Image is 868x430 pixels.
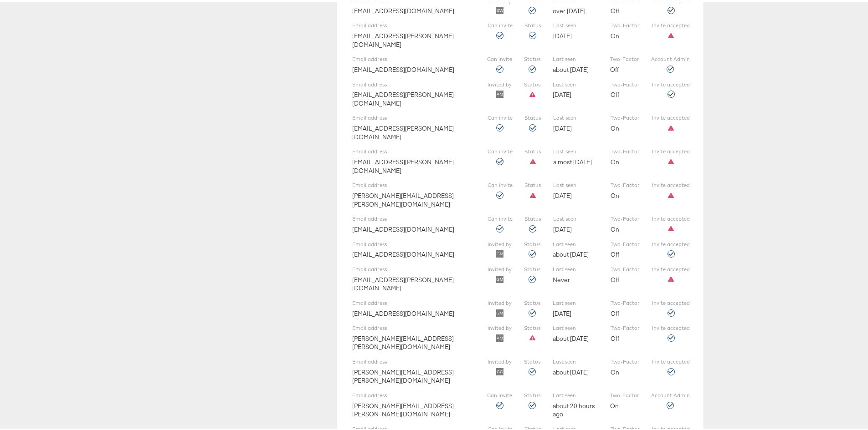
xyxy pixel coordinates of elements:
[610,54,639,72] div: Off
[553,147,599,154] label: Last seen
[652,323,690,330] label: Invite accepted
[611,357,640,364] label: Two-Factor
[652,180,690,187] label: Invite accepted
[652,214,690,221] label: Invite accepted
[488,214,513,221] label: Can invite
[553,20,599,38] div: [DATE]
[553,214,599,232] div: [DATE]
[611,113,640,120] label: Two-Factor
[553,214,599,221] label: Last seen
[352,54,475,61] label: Email address
[611,239,640,247] label: Two-Factor
[352,298,475,305] label: Email address
[352,214,475,232] div: [EMAIL_ADDRESS][DOMAIN_NAME]
[352,180,475,187] label: Email address
[488,113,513,120] label: Can invite
[352,264,475,272] label: Email address
[652,298,690,305] label: Invite accepted
[553,113,599,120] label: Last seen
[611,80,640,97] div: Off
[553,390,598,398] label: Last seen
[352,357,475,364] label: Email address
[652,20,690,28] label: Invite accepted
[352,357,475,383] div: [PERSON_NAME][EMAIL_ADDRESS][PERSON_NAME][DOMAIN_NAME]
[524,323,540,330] label: Status
[611,264,640,272] label: Two-Factor
[352,390,475,398] label: Email address
[488,20,513,28] label: Can invite
[652,80,690,87] label: Invite accepted
[611,180,640,187] label: Two-Factor
[524,264,540,272] label: Status
[611,20,640,28] label: Two-Factor
[352,180,475,207] div: [PERSON_NAME][EMAIL_ADDRESS][PERSON_NAME][DOMAIN_NAME]
[611,20,640,38] div: On
[352,323,475,349] div: [PERSON_NAME][EMAIL_ADDRESS][PERSON_NAME][DOMAIN_NAME]
[553,239,598,247] label: Last seen
[611,357,640,374] div: On
[352,113,475,120] label: Email address
[553,390,598,417] div: about 20 hours ago
[524,239,540,247] label: Status
[352,390,475,417] div: [PERSON_NAME][EMAIL_ADDRESS][PERSON_NAME][DOMAIN_NAME]
[610,390,639,408] div: On
[553,180,599,187] label: Last seen
[611,80,640,87] label: Two-Factor
[611,147,640,154] label: Two-Factor
[524,20,541,28] label: Status
[611,180,640,198] div: On
[553,180,599,198] div: [DATE]
[352,323,475,330] label: Email address
[352,214,475,221] label: Email address
[352,264,475,291] div: [EMAIL_ADDRESS][PERSON_NAME][DOMAIN_NAME]
[553,264,598,272] label: Last seen
[611,298,640,305] label: Two-Factor
[496,274,503,281] img: svg+xml;base64,PHN2ZyB4bWxucz0iaHR0cDovL3d3dy53My5vcmcvMjAwMC9zdmciIHBvaW50ZXItZXZlbnRzPSJub25lIi...
[610,54,639,61] label: Two-Factor
[611,323,640,330] label: Two-Factor
[352,298,475,316] div: [EMAIL_ADDRESS][DOMAIN_NAME]
[611,113,640,131] div: On
[652,264,690,272] label: Invite accepted
[488,147,513,154] label: Can invite
[524,113,541,120] label: Status
[352,20,475,28] label: Email address
[488,180,513,187] label: Can invite
[553,113,599,131] div: [DATE]
[352,54,475,72] div: [EMAIL_ADDRESS][DOMAIN_NAME]
[553,239,598,257] div: about [DATE]
[553,20,599,28] label: Last seen
[524,214,541,221] label: Status
[611,214,640,221] label: Two-Factor
[611,147,640,164] div: On
[488,323,512,330] label: Invited by
[524,147,541,154] label: Status
[553,80,598,87] label: Last seen
[496,366,503,374] img: svg+xml;base64,PHN2ZyB4bWxucz0iaHR0cDovL3d3dy53My5vcmcvMjAwMC9zdmciIHBvaW50ZXItZXZlbnRzPSJub25lIi...
[352,20,475,47] div: [EMAIL_ADDRESS][PERSON_NAME][DOMAIN_NAME]
[652,147,690,154] label: Invite accepted
[524,180,541,187] label: Status
[352,147,475,154] label: Email address
[352,80,475,106] div: [EMAIL_ADDRESS][PERSON_NAME][DOMAIN_NAME]
[488,298,512,305] label: Invited by
[611,323,640,341] div: Off
[553,323,598,341] div: about [DATE]
[610,390,639,398] label: Two-Factor
[553,264,598,282] div: Never
[524,80,540,87] label: Status
[488,264,512,272] label: Invited by
[553,357,598,364] label: Last seen
[352,239,475,247] label: Email address
[488,80,512,87] label: Invited by
[553,298,598,305] label: Last seen
[496,333,503,340] img: svg+xml;base64,PHN2ZyB4bWxucz0iaHR0cDovL3d3dy53My5vcmcvMjAwMC9zdmciIHBvaW50ZXItZXZlbnRzPSJub25lIi...
[487,390,512,398] label: Can invite
[553,80,598,97] div: [DATE]
[553,54,598,61] label: Last seen
[524,357,540,364] label: Status
[496,308,503,315] img: svg+xml;base64,PHN2ZyB4bWxucz0iaHR0cDovL3d3dy53My5vcmcvMjAwMC9zdmciIHBvaW50ZXItZXZlbnRzPSJub25lIi...
[652,239,690,247] label: Invite accepted
[553,298,598,316] div: [DATE]
[553,323,598,330] label: Last seen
